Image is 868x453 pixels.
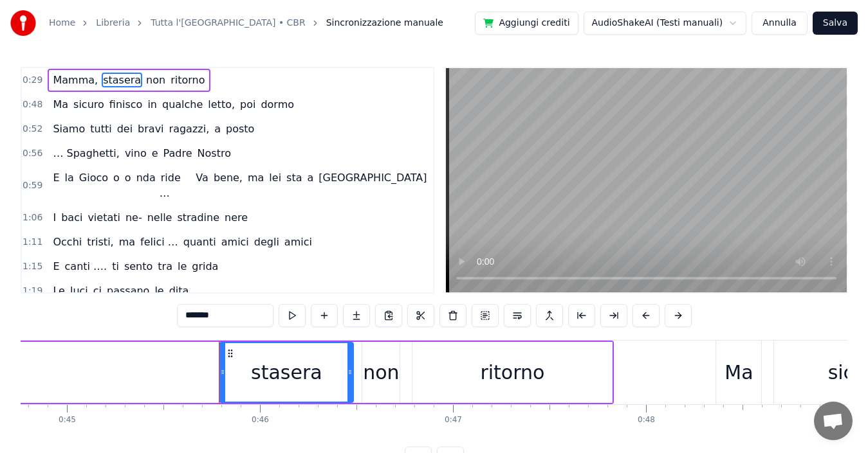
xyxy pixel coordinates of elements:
span: Gioco [78,170,109,185]
span: la [64,170,75,185]
span: a [306,170,315,185]
span: bene, [212,170,244,185]
span: ci [92,283,103,298]
span: posto [225,121,255,136]
span: ne- [124,210,143,225]
span: stradine [176,210,221,225]
span: Mamma, [51,73,99,87]
span: stasera [102,73,142,87]
span: Siamo [51,121,86,136]
span: e [151,146,160,161]
div: 0:48 [638,415,655,425]
span: E [51,170,60,185]
span: vino [124,146,148,161]
span: tristi, [86,235,115,249]
span: Padre [162,146,194,161]
img: youka [10,10,36,36]
span: Occhi [51,235,83,249]
span: dormo [259,97,295,112]
span: vietati [86,210,122,225]
span: 0:59 [23,179,42,192]
span: … Spaghetti, [51,146,120,161]
span: a [213,121,222,136]
span: degli [253,235,281,249]
div: Ma [725,358,753,387]
span: poi [239,97,257,112]
span: le [153,283,165,298]
span: qualche [161,97,204,112]
span: in [146,97,158,112]
span: I [51,210,57,225]
span: E [51,259,60,274]
a: Libreria [96,17,130,30]
div: 0:45 [59,415,76,425]
span: Sincronizzazione manuale [326,17,443,30]
span: o [124,170,133,185]
span: tra [156,259,174,274]
span: luci [69,283,89,298]
button: Aggiungi crediti [475,12,578,35]
span: lei [268,170,282,185]
div: 0:46 [252,415,269,425]
span: felici … [139,235,180,249]
span: ma [246,170,265,185]
span: baci [60,210,84,225]
span: Va [194,170,210,185]
span: sicuro [72,97,106,112]
span: tutti [89,121,113,136]
span: passano [106,283,151,298]
span: dei [116,121,134,136]
span: grida [190,259,219,274]
span: 1:19 [23,285,42,298]
a: Home [49,17,75,30]
button: Salva [813,12,858,35]
span: 0:29 [23,74,42,87]
span: o [112,170,121,185]
span: nda [135,170,157,185]
span: dita [168,283,190,298]
div: 0:47 [445,415,462,425]
span: 0:48 [23,98,42,111]
span: sento [123,259,154,274]
span: sta [285,170,303,185]
div: stasera [251,358,322,387]
span: Ma [51,97,69,112]
span: nere [223,210,249,225]
button: Annulla [752,12,808,35]
span: 0:52 [23,123,42,136]
span: non [145,73,167,87]
span: ride … [160,170,181,200]
nav: breadcrumb [49,17,443,30]
span: [GEOGRAPHIC_DATA] [317,170,428,185]
span: Nostro [196,146,232,161]
div: ritorno [480,358,544,387]
span: ma [118,235,136,249]
span: bravi [136,121,165,136]
span: amici [220,235,250,249]
span: nelle [146,210,174,225]
span: ragazzi, [168,121,211,136]
div: non [363,358,399,387]
span: 1:11 [23,236,42,249]
span: 1:15 [23,260,42,273]
div: Aprire la chat [814,402,853,440]
span: Le [51,283,66,298]
span: 0:56 [23,147,42,160]
span: amici [283,235,313,249]
span: canti …. [64,259,109,274]
a: Tutta l'[GEOGRAPHIC_DATA] • CBR [151,17,305,30]
span: finisco [108,97,144,112]
span: 1:06 [23,211,42,224]
span: ti [111,259,120,274]
span: le [176,259,188,274]
span: ritorno [169,73,206,87]
span: quanti [182,235,217,249]
span: letto, [207,97,236,112]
